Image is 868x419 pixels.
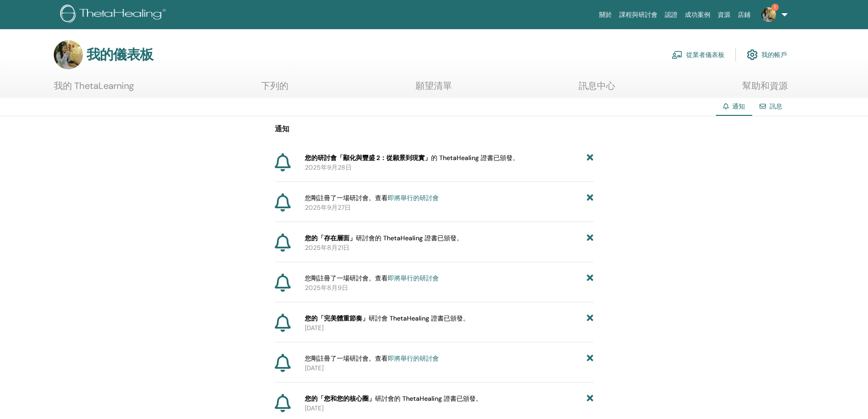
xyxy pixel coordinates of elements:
[616,6,661,23] a: 課程與研討會
[60,5,169,25] img: logo.png
[444,314,469,322] font: 已頒發。
[54,80,134,92] font: 我的 ThetaLearning
[686,51,724,59] font: 從業者儀表板
[305,234,356,242] font: 您的「存在層面」
[718,11,730,18] font: 資源
[305,163,352,171] font: 2025年9月28日
[305,364,324,372] font: [DATE]
[356,234,437,242] font: 研討會的 ThetaHealing 證書
[305,274,388,282] font: 您剛註冊了一場研討會。查看
[305,314,369,322] font: 您的「完美體重節奏」
[375,394,457,403] font: 研討會的 ThetaHealing 證書
[54,40,83,69] img: default.jpg
[619,11,657,18] font: 課程與研討會
[305,154,431,162] font: 您的研討會「顯化與豐盛 2：從願景到現實」
[579,80,615,98] a: 訊息中心
[305,243,349,252] font: 2025年8月21日
[54,80,134,98] a: 我的 ThetaLearning
[305,284,348,292] font: 2025年8月9日
[305,404,324,412] font: [DATE]
[761,51,787,59] font: 我的帳戶
[457,394,482,403] font: 已頒發。
[747,45,787,65] a: 我的帳戶
[665,11,678,18] font: 認證
[437,234,463,242] font: 已頒發。
[388,194,439,202] a: 即將舉行的研討會
[305,354,388,362] font: 您剛註冊了一場研討會。查看
[774,4,776,10] font: 1
[87,46,153,63] font: 我的儀表板
[431,154,493,162] font: 的 ThetaHealing 證書
[742,80,788,92] font: 幫助和資源
[672,45,724,65] a: 從業者儀表板
[305,394,375,403] font: 您的「您和您的核心圈」
[416,80,452,98] a: 願望清單
[261,80,288,92] font: 下列的
[681,6,714,23] a: 成功案例
[416,80,452,92] font: 願望清單
[388,354,439,362] a: 即將舉行的研討會
[275,124,289,134] font: 通知
[305,203,351,212] font: 2025年9月27日
[579,80,615,92] font: 訊息中心
[770,102,782,110] a: 訊息
[388,274,439,282] a: 即將舉行的研討會
[493,154,519,162] font: 已頒發。
[672,51,683,59] img: chalkboard-teacher.svg
[734,6,754,23] a: 店鋪
[261,80,288,98] a: 下列的
[738,11,750,18] font: 店鋪
[761,7,776,22] img: default.jpg
[305,194,388,202] font: 您剛註冊了一場研討會。查看
[599,11,612,18] font: 關於
[742,80,788,98] a: 幫助和資源
[369,314,444,322] font: 研討會 ThetaHealing 證書
[714,6,734,23] a: 資源
[732,102,745,110] font: 通知
[685,11,710,18] font: 成功案例
[596,6,616,23] a: 關於
[305,324,324,332] font: [DATE]
[661,6,681,23] a: 認證
[747,47,758,62] img: cog.svg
